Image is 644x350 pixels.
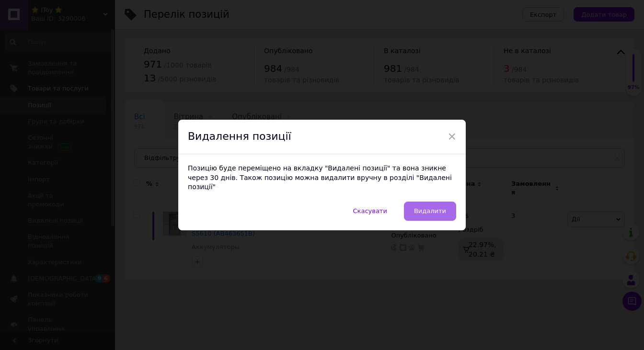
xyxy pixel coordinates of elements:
span: Скасувати [353,207,387,215]
span: Видалити [414,207,446,215]
span: Позицію буде переміщено на вкладку "Видалені позиції" та вона зникне через 30 днів. Також позицію... [188,164,452,191]
span: Видалення позиції [188,130,291,142]
button: Видалити [404,202,456,221]
button: Скасувати [343,202,397,221]
span: × [448,128,456,145]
